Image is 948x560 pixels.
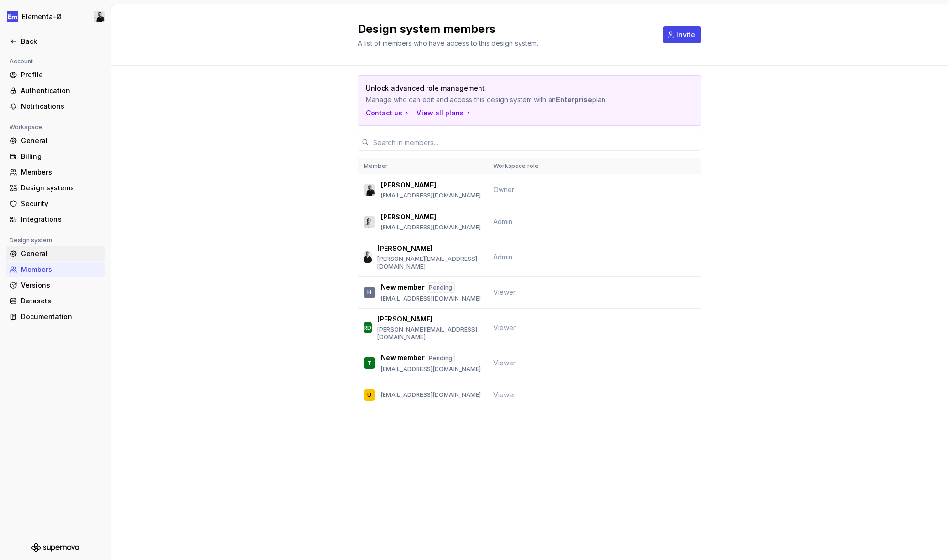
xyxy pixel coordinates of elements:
[6,212,105,227] a: Integrations
[6,246,105,261] a: General
[377,326,482,341] p: [PERSON_NAME][EMAIL_ADDRESS][DOMAIN_NAME]
[358,39,538,47] span: A list of members who have access to this design system.
[21,183,101,193] div: Design systems
[2,6,109,27] button: Elementa-ØRiyadh Gordon
[677,30,695,40] span: Invite
[427,282,455,293] div: Pending
[364,323,371,332] div: RD
[21,152,101,161] div: Billing
[493,359,516,367] span: Viewer
[556,95,592,104] b: Enterprise
[22,12,62,21] div: Elementa-Ø
[493,253,512,261] span: Admin
[7,11,18,22] img: e72e9e65-9f43-4cb3-89a7-ea83765f03bf.png
[493,391,516,399] span: Viewer
[6,34,105,49] a: Back
[493,288,516,296] span: Viewer
[358,21,651,37] h2: Design system members
[366,83,626,93] p: Unlock advanced role management
[6,165,105,180] a: Members
[367,358,371,368] div: T
[417,108,472,118] button: View all plans
[6,56,37,67] div: Account
[31,543,79,552] svg: Supernova Logo
[21,167,101,177] div: Members
[21,70,101,80] div: Profile
[6,122,46,133] div: Workspace
[366,108,411,118] a: Contact us
[94,11,105,22] img: Riyadh Gordon
[493,218,512,226] span: Admin
[6,293,105,309] a: Datasets
[358,158,488,174] th: Member
[6,309,105,324] a: Documentation
[6,262,105,277] a: Members
[364,184,375,196] img: Riyadh Gordon
[381,224,481,231] p: [EMAIL_ADDRESS][DOMAIN_NAME]
[6,83,105,98] a: Authentication
[21,215,101,224] div: Integrations
[21,102,101,111] div: Notifications
[6,196,105,211] a: Security
[663,26,701,43] button: Invite
[381,391,481,399] p: [EMAIL_ADDRESS][DOMAIN_NAME]
[21,86,101,95] div: Authentication
[21,312,101,321] div: Documentation
[21,37,101,46] div: Back
[6,99,105,114] a: Notifications
[6,67,105,83] a: Profile
[6,149,105,164] a: Billing
[381,365,481,373] p: [EMAIL_ADDRESS][DOMAIN_NAME]
[364,216,375,228] img: Jackie
[377,244,433,253] p: [PERSON_NAME]
[21,280,101,290] div: Versions
[6,180,105,196] a: Design systems
[427,353,455,363] div: Pending
[367,390,371,400] div: U
[369,134,701,151] input: Search in members...
[21,265,101,274] div: Members
[367,288,371,297] div: H
[381,295,481,302] p: [EMAIL_ADDRESS][DOMAIN_NAME]
[381,180,436,190] p: [PERSON_NAME]
[488,158,552,174] th: Workspace role
[366,95,626,104] p: Manage who can edit and access this design system with an plan.
[381,353,425,363] p: New member
[21,199,101,208] div: Security
[21,136,101,145] div: General
[21,296,101,306] div: Datasets
[381,192,481,199] p: [EMAIL_ADDRESS][DOMAIN_NAME]
[364,251,372,263] img: JP Swart
[21,249,101,259] div: General
[6,235,56,246] div: Design system
[6,133,105,148] a: General
[377,255,482,270] p: [PERSON_NAME][EMAIL_ADDRESS][DOMAIN_NAME]
[6,278,105,293] a: Versions
[493,323,516,332] span: Viewer
[493,186,514,194] span: Owner
[381,212,436,222] p: [PERSON_NAME]
[381,282,425,293] p: New member
[377,314,433,324] p: [PERSON_NAME]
